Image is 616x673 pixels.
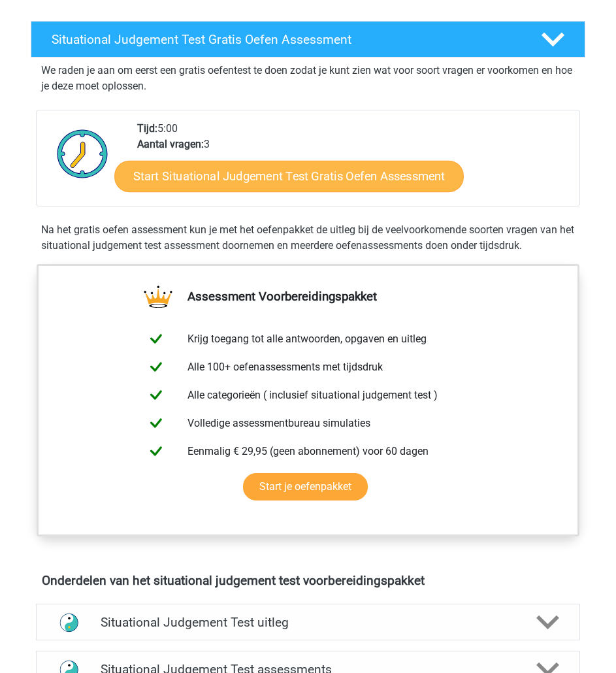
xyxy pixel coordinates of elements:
[52,606,86,638] img: situational judgement test uitleg
[137,138,204,150] b: Aantal vragen:
[114,161,464,192] a: Start Situational Judgement Test Gratis Oefen Assessment
[36,222,580,254] div: Na het gratis oefen assessment kun je met het oefenpakket de uitleg bij de veelvoorkomende soorte...
[25,21,591,57] a: Situational Judgement Test Gratis Oefen Assessment
[137,122,157,135] b: Tijd:
[243,473,368,501] a: Start je oefenpakket
[41,63,575,94] p: We raden je aan om eerst een gratis oefentest te doen zodat je kunt zien wat voor soort vragen er...
[52,32,520,47] h4: Situational Judgement Test Gratis Oefen Assessment
[42,573,574,588] h4: Onderdelen van het situational judgement test voorbereidingspakket
[101,615,516,630] h4: Situational Judgement Test uitleg
[127,121,579,206] div: 5:00 3
[50,121,116,186] img: Klok
[31,604,585,640] a: uitleg Situational Judgement Test uitleg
